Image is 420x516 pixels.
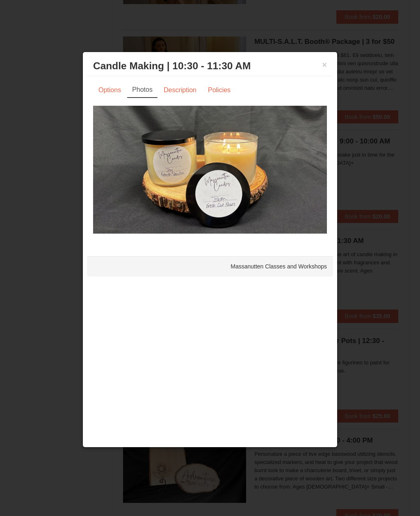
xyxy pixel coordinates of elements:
[158,82,202,98] a: Description
[93,82,126,98] a: Options
[203,82,236,98] a: Policies
[87,256,333,277] div: Massanutten Classes and Workshops
[322,61,327,69] button: ×
[127,82,157,98] a: Photos
[93,60,327,72] h3: Candle Making | 10:30 - 11:30 AM
[93,106,327,234] img: 6619869-1669-1b4853a0.jpg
